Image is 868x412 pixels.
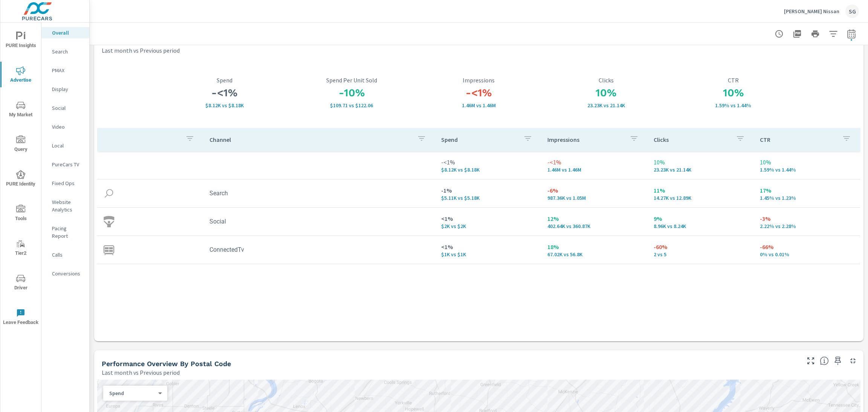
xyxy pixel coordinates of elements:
p: Fixed Ops [52,179,83,187]
p: $8,119 vs $8,178 [441,167,535,173]
div: SG [845,5,859,18]
p: Local [52,142,83,149]
div: Overall [41,27,89,38]
h5: Performance Overview By Postal Code [102,360,231,368]
p: 1.59% vs 1.44% [760,167,854,173]
span: PURE Insights [3,32,39,50]
span: My Market [3,101,39,119]
p: Search [52,48,83,55]
h3: 10% [669,87,797,99]
p: Social [52,104,83,112]
div: Conversions [41,268,89,279]
p: $2,005 vs $1,999 [441,223,535,229]
div: Display [41,84,89,95]
div: Spend [103,390,161,397]
button: Print Report [808,26,823,41]
img: icon-social.svg [103,216,115,227]
p: 10% [760,158,854,167]
h3: -<1% [161,87,288,99]
p: Spend [441,136,517,143]
p: 1.59% vs 1.44% [669,102,797,108]
p: 8,958 vs 8,239 [654,223,748,229]
div: PureCars TV [41,159,89,170]
p: $109.71 vs $122.06 [288,102,416,108]
p: $5,112 vs $5,178 [441,195,535,201]
p: Impressions [547,136,623,143]
td: Search [203,184,435,203]
p: 987,363 vs 1,045,814 [547,195,642,201]
p: Spend [161,77,288,84]
span: Leave Feedback [3,309,39,327]
p: Clicks [654,136,730,143]
span: Save this to your personalized report [832,355,844,367]
p: 10% [654,158,748,167]
p: 1.45% vs 1.23% [760,195,854,201]
span: PURE Identity [3,170,39,189]
p: -<1% [441,158,535,167]
img: icon-connectedtv.svg [103,244,115,255]
p: Spend Per Unit Sold [288,77,416,84]
p: Display [52,85,83,93]
div: Social [41,102,89,114]
button: Select Date Range [844,26,859,41]
p: Calls [52,251,83,258]
p: Overall [52,29,83,36]
p: -1% [441,186,535,195]
p: -60% [654,242,748,251]
h3: 10% [542,87,670,99]
span: Tier2 [3,239,39,258]
div: Local [41,140,89,151]
p: Pacing Report [52,225,83,240]
div: Pacing Report [41,223,89,242]
h3: -<1% [415,87,542,99]
p: $1,002 vs $1,001 [441,251,535,257]
p: 23,234 vs 21,136 [542,102,670,108]
p: Channel [209,136,411,143]
span: Query [3,135,39,154]
span: Driver [3,274,39,292]
p: $8,119 vs $8,178 [161,102,288,108]
p: 2 vs 5 [654,251,748,257]
button: Minimize Widget [847,355,859,367]
div: nav menu [0,23,41,334]
p: <1% [441,242,535,251]
p: PureCars TV [52,161,83,168]
p: CTR [669,77,797,84]
p: -66% [760,242,854,251]
div: Search [41,46,89,57]
div: Fixed Ops [41,178,89,189]
button: "Export Report to PDF" [790,26,805,41]
p: Spend [109,390,155,397]
p: 1,457,026 vs 1,463,481 [415,102,542,108]
p: 67,020 vs 56,795 [547,251,642,257]
div: Calls [41,249,89,260]
td: Social [203,212,435,231]
p: -6% [547,186,642,195]
span: Understand performance data by postal code. Individual postal codes can be selected and expanded ... [820,356,829,365]
p: Last month vs Previous period [102,368,180,377]
p: [PERSON_NAME] Nissan [784,8,839,15]
img: icon-search.svg [103,188,115,199]
p: 14,274 vs 12,892 [654,195,748,201]
p: Conversions [52,270,83,277]
p: 0% vs 0.01% [760,251,854,257]
h3: -10% [288,87,416,99]
p: -3% [760,214,854,223]
button: Apply Filters [826,26,841,41]
span: Advertise [3,66,39,85]
td: ConnectedTv [203,240,435,259]
p: 23,234 vs 21,136 [654,167,748,173]
p: 2.22% vs 2.28% [760,223,854,229]
p: 11% [654,186,748,195]
span: Tools [3,205,39,223]
p: 402,643 vs 360,872 [547,223,642,229]
p: 12% [547,214,642,223]
button: Make Fullscreen [805,355,817,367]
p: PMAX [52,67,83,74]
p: 1,457,026 vs 1,463,481 [547,167,642,173]
div: Video [41,121,89,132]
p: 18% [547,242,642,251]
div: Website Analytics [41,196,89,215]
p: Clicks [542,77,670,84]
p: Impressions [415,77,542,84]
